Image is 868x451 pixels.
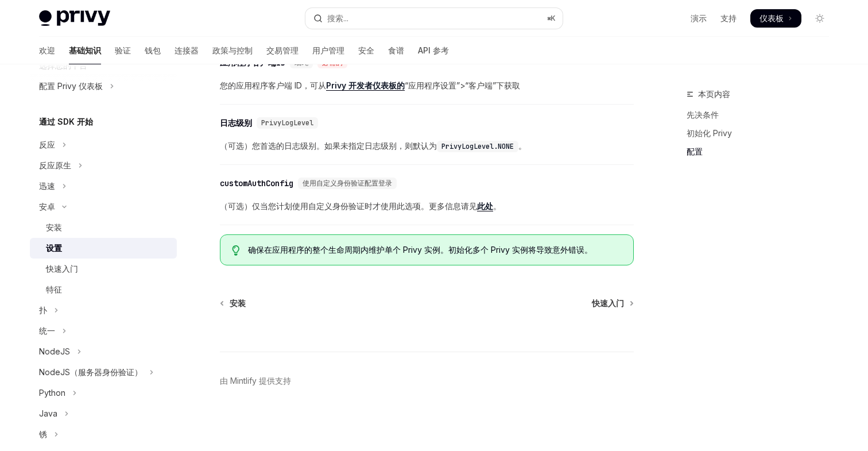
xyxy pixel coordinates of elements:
[39,181,55,191] font: 迅速
[39,346,70,356] font: NodeJS
[720,13,737,23] font: 支持
[30,403,177,424] button: 切换 Java 部分
[212,45,253,55] font: 政策与控制
[30,300,177,321] button: 切换 Flutter 部分
[518,141,526,151] font: 。
[30,341,177,362] button: 切换 NodeJS 部分
[358,37,374,64] a: 安全
[691,13,707,23] font: 演示
[750,9,801,28] a: 仪表板
[221,298,246,309] a: 安装
[266,37,299,64] a: 交易管理
[266,45,299,55] font: 交易管理
[46,222,62,232] font: 安装
[687,142,838,161] a: 配置
[551,14,556,22] font: K
[720,13,737,24] a: 支持
[39,367,142,377] font: NodeJS（服务器身份验证）
[30,134,177,155] button: 切换 React 部分
[759,13,784,23] font: 仪表板
[248,245,592,255] font: 确保在应用程序的整个生命周期内维护单个 Privy 实例。初始化多个 Privy 实例将导致意外错误。
[39,140,55,149] font: 反应
[39,305,47,315] font: 扑
[30,279,177,300] a: 特征
[220,201,477,211] font: （可选）仅当您计划使用自定义身份验证时才使用此选项。更多信息请见
[220,141,437,151] font: （可选）您首选的日志级别。如果未指定日志级别，则默认为
[687,147,703,156] font: 配置
[39,10,110,26] img: 灯光标志
[175,37,199,64] a: 连接器
[145,45,161,55] font: 钱包
[39,429,47,439] font: 锈
[811,9,829,28] button: 切换暗模式
[30,321,177,341] button: 切换 Unity 部分
[326,80,405,91] a: Privy 开发者仪表板的
[547,14,551,22] font: ⌘
[39,160,71,170] font: 反应原生
[418,37,449,64] a: API 参考
[69,37,101,64] a: 基础知识
[326,80,405,90] font: Privy 开发者仪表板的
[46,243,62,253] font: 设置
[39,117,93,126] font: 通过 SDK 开始
[220,375,291,387] a: 由 Mintlify 提供支持
[305,8,563,29] button: 打开搜索
[30,424,177,445] button: 切换 Rust 部分
[592,298,624,308] font: 快速入门
[115,37,131,64] a: 验证
[477,201,493,211] a: 此处
[30,155,177,176] button: 切换 React Native 部分
[30,176,177,196] button: 切换 Swift 部分
[69,45,101,55] font: 基础知识
[312,45,344,55] font: 用户管理
[405,80,520,90] font: “应用程序设置”>“客户端”下获取
[212,37,253,64] a: 政策与控制
[30,383,177,403] button: 切换 Python 部分
[261,118,313,128] font: PrivyLogLevel
[46,284,62,294] font: 特征
[687,110,719,120] font: 先决条件
[30,196,177,217] button: 切换 Android 部分
[687,128,732,138] font: 初始化 Privy
[691,13,707,24] a: 演示
[388,37,404,64] a: 食谱
[698,89,730,99] font: 本页内容
[145,37,161,64] a: 钱包
[418,45,449,55] font: API 参考
[30,259,177,279] a: 快速入门
[437,141,518,152] code: PrivyLogLevel.NONE
[220,118,252,128] font: 日志级别
[232,245,240,256] svg: 提示
[39,202,55,211] font: 安卓
[230,298,246,308] font: 安装
[39,81,103,91] font: 配置 Privy 仪表板
[388,45,404,55] font: 食谱
[39,37,55,64] a: 欢迎
[39,388,65,398] font: Python
[592,298,633,309] a: 快速入门
[30,76,177,97] button: 切换配置 Privy 仪表板部分
[46,264,78,273] font: 快速入门
[220,80,326,90] font: 您的应用程序客户端 ID，可从
[687,106,838,124] a: 先决条件
[115,45,131,55] font: 验证
[39,45,55,55] font: 欢迎
[327,13,348,23] font: 搜索...
[303,179,392,188] font: 使用自定义身份验证配置登录
[493,201,501,211] font: 。
[220,376,291,386] font: 由 Mintlify 提供支持
[39,408,57,418] font: Java
[312,37,344,64] a: 用户管理
[30,362,177,383] button: 切换 NodeJS（服务器身份验证）部分
[687,124,838,142] a: 初始化 Privy
[175,45,199,55] font: 连接器
[30,217,177,238] a: 安装
[220,178,293,188] font: customAuthConfig
[30,238,177,259] a: 设置
[477,201,493,211] font: 此处
[39,326,55,336] font: 统一
[358,45,374,55] font: 安全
